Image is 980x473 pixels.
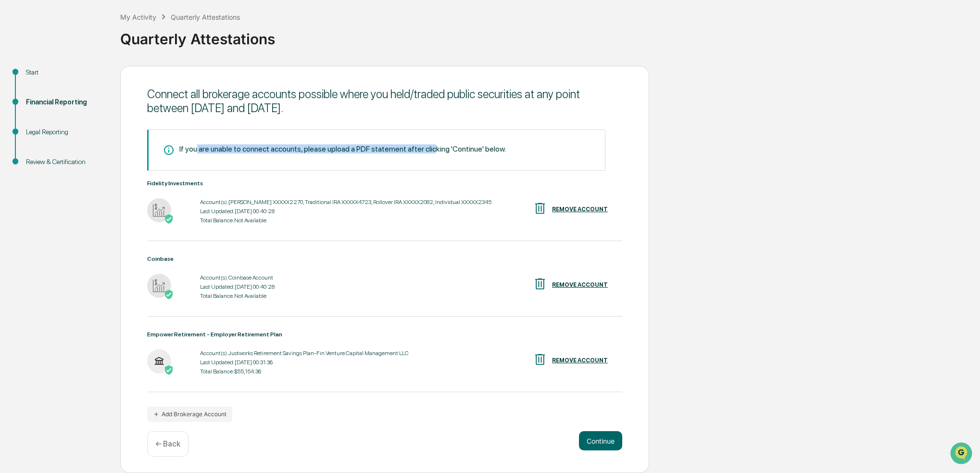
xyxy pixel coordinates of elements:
div: Account(s): Justworks Retirement Savings Plan-Fin Venture Capital Management LLC [200,350,409,357]
div: Review & Certification [26,157,105,167]
a: 🗄️Attestations [66,117,123,135]
div: Start new chat [33,74,158,83]
img: REMOVE ACCOUNT [533,277,547,291]
span: Attestations [79,121,119,131]
div: Legal Reporting [26,127,105,137]
p: ← Back [155,439,180,448]
div: My Activity [120,13,156,21]
div: Quarterly Attestations [120,23,975,48]
div: Financial Reporting [26,97,105,107]
iframe: Open customer support [949,441,975,467]
div: Fidelity Investments [147,180,622,187]
div: Coinbase [147,256,622,262]
div: REMOVE ACCOUNT [552,206,608,213]
img: REMOVE ACCOUNT [533,201,547,216]
div: Account(s): Coinbase Account [200,274,275,281]
div: Total Balance: Not Available [200,217,491,224]
img: Empower Retirement - Employer Retirement Plan - Active [147,349,171,373]
div: If you are unable to connect accounts, please upload a PDF statement after clicking 'Continue' be... [179,144,506,153]
div: Last Updated: [DATE] 00:31:36 [200,359,409,366]
img: Active [164,214,174,224]
img: Coinbase - Active [147,274,171,298]
div: Last Updated: [DATE] 00:40:28 [200,208,491,215]
a: Powered byPylon [68,163,116,170]
span: Preclearance [19,121,62,131]
div: Connect all brokerage accounts possible where you held/traded public securities at any point betw... [147,87,622,115]
a: 🔎Data Lookup [6,136,64,153]
img: Fidelity Investments - Active [147,198,171,222]
button: Add Brokerage Account [147,407,232,422]
div: REMOVE ACCOUNT [552,281,608,288]
button: Start new chat [163,77,175,88]
div: Account(s): [PERSON_NAME] XXXXX2270, Traditional IRA XXXXX4723, Rollover IRA XXXXX2082, Individua... [200,199,491,205]
div: Empower Retirement - Employer Retirement Plan [147,331,622,338]
img: REMOVE ACCOUNT [533,352,547,367]
div: Quarterly Attestations [171,13,240,21]
div: We're available if you need us! [33,83,122,91]
span: Pylon [96,163,116,170]
a: 🖐️Preclearance [6,117,66,135]
button: Continue [579,431,622,450]
p: How can we help? [10,20,175,36]
div: 🖐️ [10,122,17,130]
div: Start [26,67,105,77]
span: Data Lookup [19,140,61,149]
img: 1746055101610-c473b297-6a78-478c-a979-82029cc54cd1 [10,74,27,91]
div: Total Balance: $55,154.36 [200,368,409,375]
img: Active [164,290,174,299]
div: 🗄️ [70,122,77,130]
div: Total Balance: Not Available [200,293,275,299]
div: 🔎 [10,141,17,148]
div: REMOVE ACCOUNT [552,357,608,364]
img: Active [164,365,174,375]
div: Last Updated: [DATE] 00:40:28 [200,283,275,290]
